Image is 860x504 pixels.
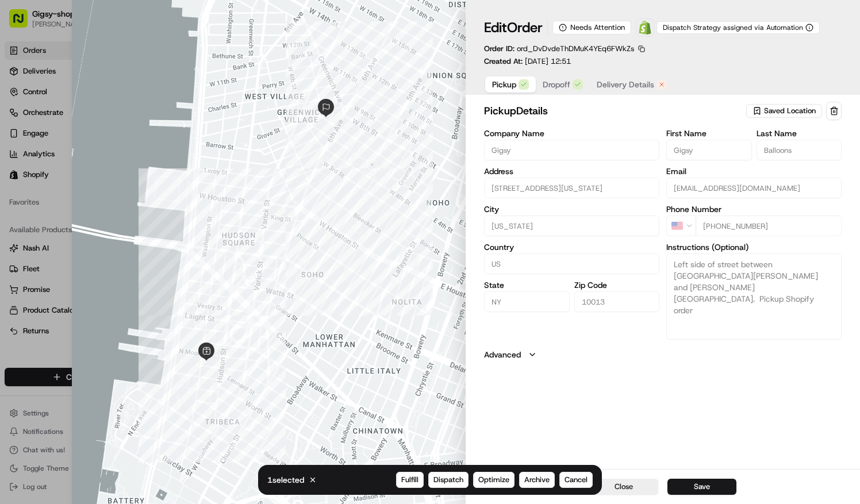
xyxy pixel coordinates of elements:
[11,257,21,267] div: 📗
[484,56,571,67] p: Created At:
[11,45,209,64] p: Welcome 👋
[109,256,185,268] span: API Documentation
[24,109,45,130] img: 9188753566659_6852d8bf1fb38e338040_72.png
[484,129,659,137] label: Company Name
[484,216,659,236] input: Enter city
[97,257,106,267] div: 💻
[667,479,736,495] button: Save
[574,281,659,289] label: Zip Code
[507,18,543,37] span: Order
[11,109,32,130] img: 1736555255976-a54dd68f-1ca7-489b-9aae-adbdc363a1c4
[543,79,570,90] span: Dropoff
[666,243,842,251] label: Instructions (Optional)
[102,178,125,187] span: [DATE]
[663,23,803,32] span: Dispatch Strategy assigned via Automation
[666,253,842,340] textarea: Left side of street between [GEOGRAPHIC_DATA][PERSON_NAME] and [PERSON_NAME][GEOGRAPHIC_DATA]. Pi...
[484,253,659,274] input: Enter country
[11,198,30,216] img: Masood Aslam
[484,18,543,37] h1: Edit
[638,21,652,34] img: Shopify
[81,284,139,293] a: Powered byPylon
[114,284,139,293] span: Pylon
[666,129,751,137] label: First Name
[484,349,521,360] label: Advanced
[574,291,659,312] input: Enter zip code
[95,178,99,187] span: •
[696,216,842,236] input: Enter phone number
[23,209,32,218] img: 1736555255976-a54dd68f-1ca7-489b-9aae-adbdc363a1c4
[656,21,820,34] button: Dispatch Strategy assigned via Automation
[36,209,93,218] span: [PERSON_NAME]
[11,149,77,158] div: Past conversations
[93,252,189,272] a: 💻API Documentation
[764,106,816,116] span: Saved Location
[36,178,93,187] span: [PERSON_NAME]
[517,44,634,53] span: ord_DvDvdeThDMuK4YEq6FWkZs
[589,479,658,495] button: Close
[95,209,99,218] span: •
[484,140,659,160] input: Enter company name
[484,178,659,198] input: 375 Greenwich Street, New York, NY 10013, US
[666,140,751,160] input: Enter first name
[492,79,516,90] span: Pickup
[666,205,842,213] label: Phone Number
[757,129,842,137] label: Last Name
[23,256,88,268] span: Knowledge Base
[195,113,209,126] button: Start new chat
[666,167,842,175] label: Email
[102,209,125,218] span: [DATE]
[484,291,569,312] input: Enter state
[52,109,189,121] div: Start new chat
[484,281,569,289] label: State
[525,56,571,66] span: [DATE] 12:51
[746,103,824,119] button: Saved Location
[52,121,158,130] div: We're available if you need us!
[484,205,659,213] label: City
[484,349,842,360] button: Advanced
[552,21,631,34] div: Needs Attention
[666,178,842,198] input: Enter email
[11,167,30,185] img: Sarah Lucier
[30,74,207,86] input: Got a question? Start typing here...
[484,167,659,175] label: Address
[757,140,842,160] input: Enter last name
[636,18,654,37] a: Shopify
[11,11,34,34] img: Nash
[7,252,93,272] a: 📗Knowledge Base
[178,147,209,160] button: See all
[597,79,654,90] span: Delivery Details
[484,44,634,54] p: Order ID:
[484,103,744,119] h2: pickup Details
[484,243,659,251] label: Country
